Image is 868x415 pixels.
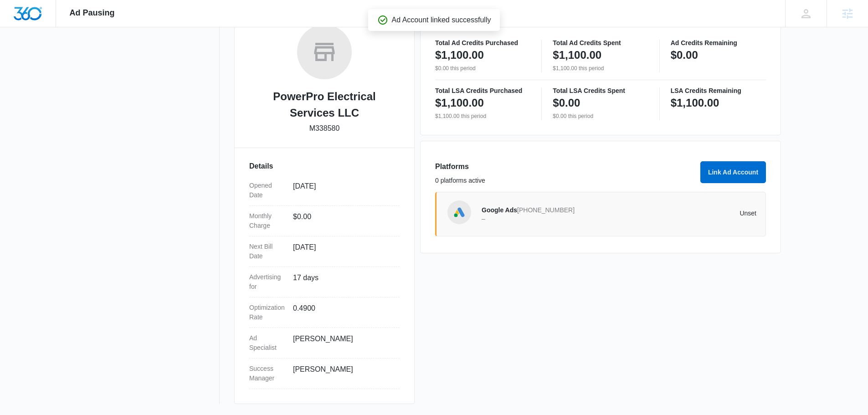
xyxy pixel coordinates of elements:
[700,161,766,183] button: Link Ad Account
[671,96,719,110] p: $1,100.00
[293,333,392,353] dd: [PERSON_NAME]
[70,8,115,18] span: Ad Pausing
[553,40,648,46] p: Total Ad Credits Spent
[249,236,400,267] div: Next Bill Date[DATE]
[249,175,400,206] div: Opened Date[DATE]
[435,96,484,110] p: $1,100.00
[435,176,695,185] p: 0 platforms active
[671,40,766,46] p: Ad Credits Remaining
[249,242,286,261] dt: Next Bill Date
[553,96,580,110] p: $0.00
[517,206,575,214] span: [PHONE_NUMBER]
[435,161,695,172] h3: Platforms
[671,87,766,94] p: LSA Credits Remaining
[249,359,400,389] div: Success Manager[PERSON_NAME]
[249,272,286,292] dt: Advertising for
[249,333,286,353] dt: Ad Specialist
[452,205,466,219] img: Google Ads
[553,48,601,62] p: $1,100.00
[249,181,286,200] dt: Opened Date
[435,87,530,94] p: Total LSA Credits Purchased
[619,210,757,216] p: Unset
[392,15,491,26] p: Ad Account linked successfully
[293,181,392,200] dd: [DATE]
[249,297,400,328] div: Optimization Rate0.4900
[249,211,286,231] dt: Monthly Charge
[249,303,286,322] dt: Optimization Rate
[435,40,530,46] p: Total Ad Credits Purchased
[435,48,484,62] p: $1,100.00
[293,272,392,292] dd: 17 days
[249,328,400,359] div: Ad Specialist[PERSON_NAME]
[482,206,517,214] span: Google Ads
[553,64,648,72] p: $1,100.00 this period
[671,48,698,62] p: $0.00
[249,88,400,121] h2: PowerPro Electrical Services LLC
[249,161,400,172] h3: Details
[435,192,766,236] a: Google AdsGoogle Ads[PHONE_NUMBER]–Unset
[482,215,619,222] p: –
[293,364,392,383] dd: [PERSON_NAME]
[293,242,392,261] dd: [DATE]
[293,303,392,322] dd: 0.4900
[435,112,530,120] p: $1,100.00 this period
[553,112,648,120] p: $0.00 this period
[553,87,648,94] p: Total LSA Credits Spent
[249,364,286,383] dt: Success Manager
[309,123,340,134] p: M338580
[435,64,530,72] p: $0.00 this period
[249,267,400,297] div: Advertising for17 days
[249,206,400,236] div: Monthly Charge$0.00
[293,211,392,231] dd: $0.00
